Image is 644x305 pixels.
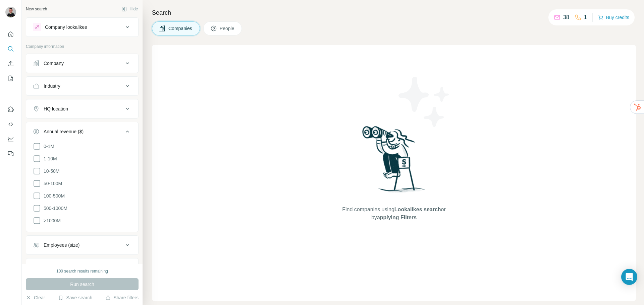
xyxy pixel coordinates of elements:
span: Lookalikes search [394,207,441,212]
img: Surfe Illustration - Woman searching with binoculars [359,124,429,199]
div: Company lookalikes [45,24,87,30]
p: Company information [26,44,139,50]
span: 1-10M [41,155,57,162]
button: Search [5,43,16,55]
span: applying Filters [377,215,417,220]
button: Use Surfe on LinkedIn [5,103,16,116]
h4: Search [152,8,636,17]
button: Company [26,55,138,71]
button: Clear [26,294,45,301]
button: Technologies [26,260,138,276]
button: Enrich CSV [5,58,16,70]
p: 38 [563,13,569,21]
span: People [220,25,235,32]
span: Find companies using or by [340,206,447,222]
span: Companies [168,25,193,32]
div: Annual revenue ($) [44,128,84,135]
button: Buy credits [598,13,629,22]
span: 0-1M [41,143,54,150]
div: HQ location [44,105,68,112]
button: Use Surfe API [5,118,16,130]
div: New search [26,6,47,12]
span: >1000M [41,217,61,224]
button: Hide [117,4,143,14]
span: 500-1000M [41,205,67,212]
span: 100-500M [41,193,65,199]
button: Feedback [5,148,16,160]
button: Industry [26,78,138,94]
div: Company [44,60,64,67]
span: 50-100M [41,180,62,187]
button: Share filters [105,294,139,301]
img: Surfe Illustration - Stars [394,72,454,132]
button: Employees (size) [26,237,138,253]
img: Avatar [5,7,16,17]
button: Company lookalikes [26,19,138,35]
div: 100 search results remaining [56,268,108,274]
span: 10-50M [41,168,59,174]
div: Industry [44,83,60,89]
div: Open Intercom Messenger [621,269,637,285]
button: Annual revenue ($) [26,124,138,142]
button: My lists [5,72,16,84]
button: Save search [58,294,92,301]
p: 1 [584,13,587,21]
button: Quick start [5,28,16,40]
button: Dashboard [5,133,16,145]
div: Employees (size) [44,242,79,248]
button: HQ location [26,101,138,117]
